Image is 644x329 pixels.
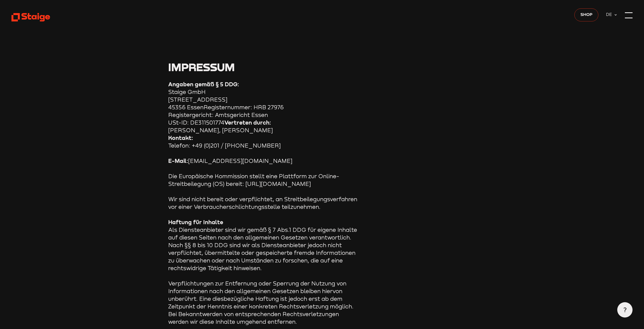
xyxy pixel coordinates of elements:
[168,218,359,272] p: Als Diensteanbieter sind wir gemäß § 7 Abs.1 DDG für eigene Inhalte auf diesen Seiten nach den al...
[168,172,359,188] p: Die Europäische Kommission stellt eine Plattform zur Online-Streitbeilegung (OS) bereit: [URL][DO...
[168,81,239,87] strong: Angaben gemäß § 5 DDG:
[224,119,271,126] strong: Vertreten durch:
[168,195,359,211] p: Wir sind nicht bereit oder verpflichtet, an Streitbeilegungsverfahren vor einer Verbraucherschlic...
[168,134,359,149] p: Telefon: +49 (0)201 / [PHONE_NUMBER]
[168,157,188,164] strong: E-Mail:
[606,11,614,18] span: DE
[580,11,592,18] span: Shop
[574,8,598,21] a: Shop
[168,134,193,141] strong: Kontakt:
[168,280,359,326] p: Verpflichtungen zur Entfernung oder Sperrung der Nutzung von Informationen nach den allgemeinen G...
[168,157,359,165] p: [EMAIL_ADDRESS][DOMAIN_NAME]
[168,60,235,74] span: Impressum
[168,219,223,225] strong: Haftung für Inhalte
